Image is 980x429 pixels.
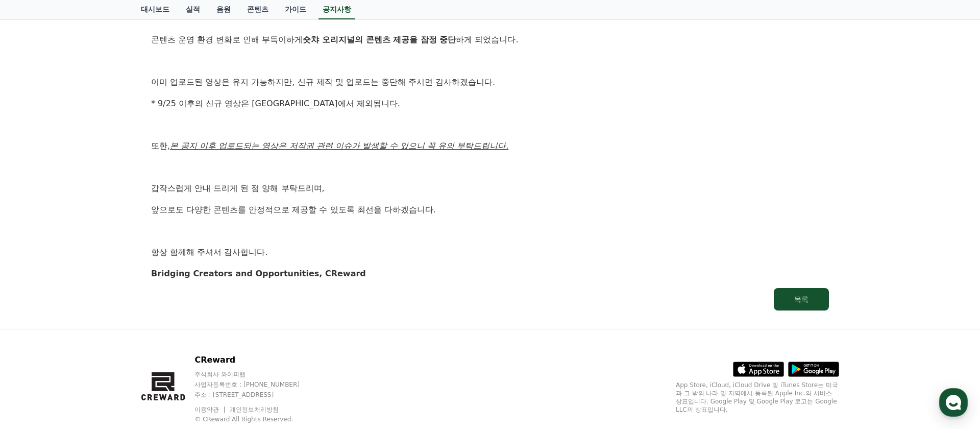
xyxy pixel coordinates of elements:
[151,269,366,278] strong: Bridging Creators and Opportunities, CReward
[93,340,106,348] span: 대화
[676,381,839,414] p: App Store, iCloud, iCloud Drive 및 iTunes Store는 미국과 그 밖의 나라 및 지역에서 등록된 Apple Inc.의 서비스 상표입니다. Goo...
[194,406,227,413] a: 이용약관
[194,370,319,378] p: 주식회사 와이피랩
[151,76,829,89] p: 이미 업로드된 영상은 유지 가능하지만, 신규 제작 및 업로드는 중단해 주시면 감사하겠습니다.
[151,139,829,153] p: 또한,
[158,339,170,347] span: 설정
[3,324,67,349] a: 홈
[151,33,829,46] p: 콘텐츠 운영 환경 변화로 인해 부득이하게 하게 되었습니다.
[194,415,319,423] p: © CReward All Rights Reserved.
[230,406,279,413] a: 개인정보처리방침
[303,35,456,44] strong: 숏챠 오리지널의 콘텐츠 제공을 잠정 중단
[151,182,829,195] p: 갑작스럽게 안내 드리게 된 점 양해 부탁드리며,
[794,294,808,304] div: 목록
[170,141,508,151] u: 본 공지 이후 업로드되는 영상은 저작권 관련 이슈가 발생할 수 있으니 꼭 유의 부탁드립니다.
[194,380,319,389] p: 사업자등록번호 : [PHONE_NUMBER]
[194,354,319,366] p: CReward
[151,97,829,110] p: * 9/25 이후의 신규 영상은 [GEOGRAPHIC_DATA]에서 제외됩니다.
[132,324,196,349] a: 설정
[151,288,829,311] a: 목록
[32,339,38,347] span: 홈
[151,246,829,259] p: 항상 함께해 주셔서 감사합니다.
[194,391,319,399] p: 주소 : [STREET_ADDRESS]
[67,324,132,349] a: 대화
[774,288,829,311] button: 목록
[151,203,829,217] p: 앞으로도 다양한 콘텐츠를 안정적으로 제공할 수 있도록 최선을 다하겠습니다.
